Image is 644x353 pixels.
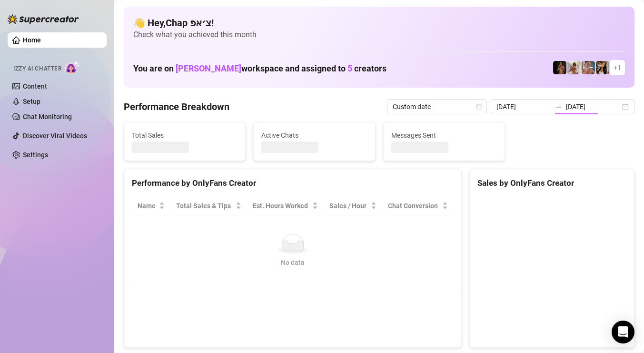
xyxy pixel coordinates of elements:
[612,321,634,343] div: Open Intercom Messenger
[13,64,61,73] span: Izzy AI Chatter
[582,61,595,74] img: Yarden
[141,257,444,268] div: No data
[132,197,170,215] th: Name
[23,98,40,105] a: Setup
[596,61,609,74] img: AdelDahan
[170,197,247,215] th: Total Sales & Tips
[555,103,562,111] span: to
[553,61,566,74] img: the_bohema
[23,36,41,44] a: Home
[124,100,229,113] h4: Performance Breakdown
[132,177,454,190] div: Performance by OnlyFans Creator
[476,104,482,110] span: calendar
[614,62,621,73] span: + 1
[393,100,481,114] span: Custom date
[23,82,47,90] a: Content
[566,101,620,112] input: End date
[65,61,80,74] img: AI Chatter
[23,132,87,140] a: Discover Viral Videos
[132,130,238,141] span: Total Sales
[261,130,367,141] span: Active Chats
[176,63,241,73] span: [PERSON_NAME]
[133,16,625,30] h4: 👋 Hey, Chap צ׳אפ !
[176,201,234,211] span: Total Sales & Tips
[555,103,562,111] span: swap-right
[138,201,157,211] span: Name
[324,197,382,215] th: Sales / Hour
[391,130,497,141] span: Messages Sent
[253,201,311,211] div: Est. Hours Worked
[567,61,581,74] img: Green
[329,201,368,211] span: Sales / Hour
[477,177,626,190] div: Sales by OnlyFans Creator
[388,201,440,211] span: Chat Conversion
[133,30,625,40] span: Check what you achieved this month
[8,14,79,24] img: logo-BBDzfeDw.svg
[133,63,386,74] h1: You are on workspace and assigned to creators
[23,151,48,159] a: Settings
[496,101,551,112] input: Start date
[347,63,352,73] span: 5
[23,113,72,121] a: Chat Monitoring
[382,197,454,215] th: Chat Conversion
